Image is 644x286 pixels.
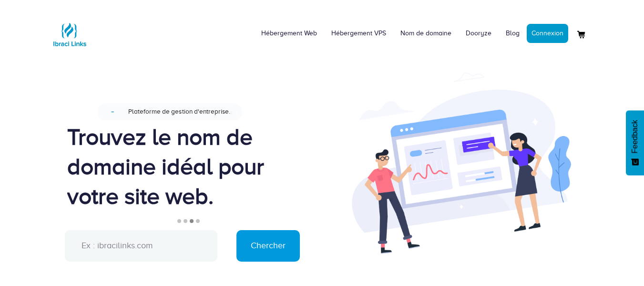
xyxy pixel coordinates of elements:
div: Trouvez le nom de domaine idéal pour votre site web. [67,122,308,211]
input: Ex : ibracilinks.com [65,230,217,262]
a: NouveauPlateforme de gestion d'entreprise. [97,101,277,122]
a: Nom de domaine [393,19,459,48]
span: Plateforme de gestion d'entreprise. [128,108,230,115]
span: Feedback [631,120,639,153]
a: Hébergement Web [254,19,324,48]
a: Hébergement VPS [324,19,393,48]
a: Dooryze [459,19,499,48]
a: Logo Ibraci Links [51,7,89,53]
iframe: Drift Widget Chat Controller [596,238,633,275]
a: Connexion [527,24,568,43]
span: Nouveau [111,112,113,112]
img: Logo Ibraci Links [51,15,89,53]
a: Blog [499,19,527,48]
input: Chercher [236,230,300,262]
button: Feedback - Afficher l’enquête [626,110,644,175]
